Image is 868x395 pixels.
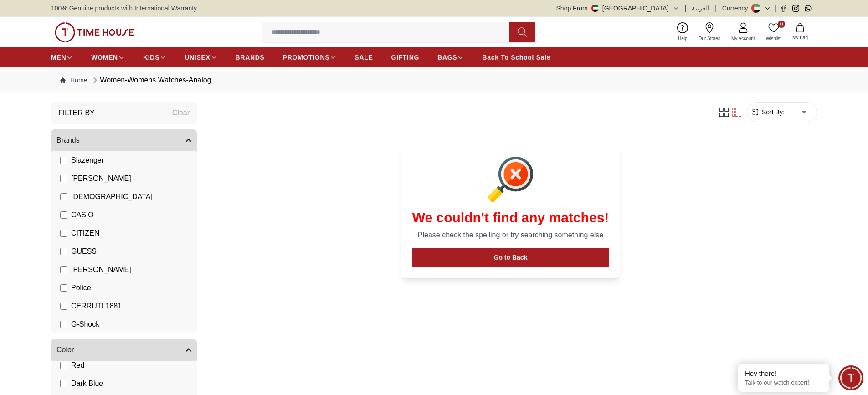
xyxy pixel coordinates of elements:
a: BRANDS [236,49,265,66]
span: SALE [354,53,373,62]
span: | [775,4,776,13]
a: PROMOTIONS [283,49,337,66]
span: | [685,4,687,13]
a: SALE [354,49,373,66]
span: CERRUTI 1881 [71,301,122,312]
a: Facebook [780,5,787,12]
span: Our Stores [695,35,724,42]
span: CITIZEN [71,228,99,239]
span: MEN [51,53,66,62]
span: GIFTING [391,53,419,62]
span: Police [71,282,91,293]
span: CASIO [71,210,94,221]
button: Color [51,339,197,361]
span: Back To School Sale [482,53,550,62]
input: Dark Blue [60,380,67,387]
span: 100% Genuine products with International Warranty [51,4,197,13]
p: Talk to our watch expert! [745,379,822,387]
span: WOMEN [91,53,118,62]
p: Please check the spelling or try searching something else [412,230,609,241]
input: CASIO [60,211,67,219]
button: Shop From[GEOGRAPHIC_DATA] [556,4,679,13]
span: Color [56,344,74,355]
span: [PERSON_NAME] [71,264,131,275]
a: MEN [51,49,73,66]
span: [PERSON_NAME] [71,173,131,184]
a: Whatsapp [805,5,812,12]
a: Help [673,21,693,44]
a: GIFTING [391,49,419,66]
span: | [715,4,717,13]
input: GUESS [60,248,67,255]
a: Our Stores [693,21,726,44]
a: KIDS [143,49,166,66]
span: BAGS [437,53,457,62]
span: Sort By: [760,108,785,117]
span: 0 [778,21,785,28]
img: ... [55,22,134,42]
h1: We couldn't find any matches! [412,210,609,226]
a: BAGS [437,49,464,66]
span: PROMOTIONS [283,53,330,62]
span: Brands [56,135,80,146]
input: CERRUTI 1881 [60,303,67,310]
input: [DEMOGRAPHIC_DATA] [60,193,67,200]
span: My Account [728,35,759,42]
button: Brands [51,129,197,151]
img: United Arab Emirates [591,5,599,12]
nav: Breadcrumb [51,67,817,93]
span: Red [71,360,84,371]
span: Help [674,35,691,42]
input: Red [60,362,67,369]
a: UNISEX [185,49,217,66]
span: Dark Blue [71,378,103,389]
span: BRANDS [236,53,265,62]
span: GUESS [71,246,97,257]
a: Back To School Sale [482,49,550,66]
div: Chat Widget [838,365,863,390]
input: Slazenger [60,157,67,164]
span: Slazenger [71,155,104,166]
h3: Filter By [58,108,95,118]
input: Police [60,284,67,292]
span: KIDS [143,53,159,62]
div: Clear [172,108,190,118]
div: Currency [722,4,752,13]
input: CITIZEN [60,230,67,237]
a: WOMEN [91,49,125,66]
input: [PERSON_NAME] [60,175,67,182]
span: Wishlist [762,35,785,42]
a: Home [60,76,87,85]
button: Sort By: [751,108,785,117]
div: Hey there! [745,369,822,378]
input: [PERSON_NAME] [60,266,67,273]
a: 0Wishlist [760,21,787,44]
span: [DEMOGRAPHIC_DATA] [71,191,153,202]
span: UNISEX [185,53,210,62]
a: Instagram [792,5,799,12]
div: Women-Womens Watches-Analog [91,75,211,86]
button: العربية [692,4,709,13]
input: G-Shock [60,321,67,328]
span: G-Shock [71,319,99,330]
button: My Bag [787,21,813,43]
button: Go to Back [412,248,609,267]
span: My Bag [789,34,812,41]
